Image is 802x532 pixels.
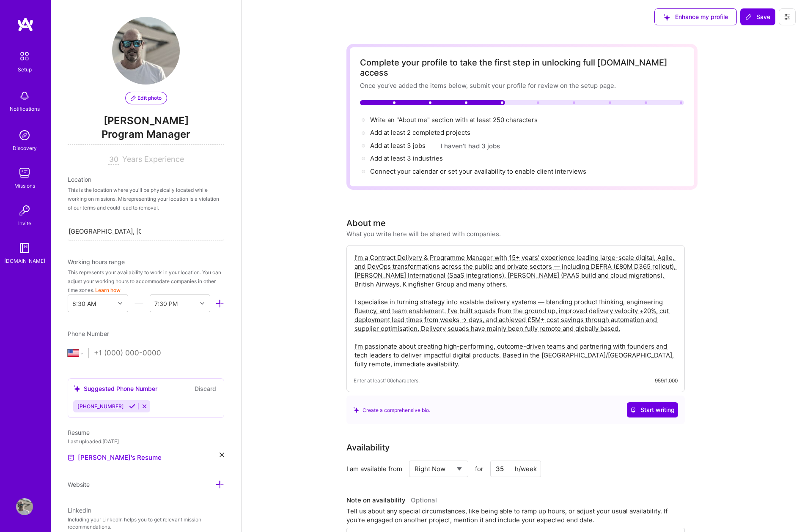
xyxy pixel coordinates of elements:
textarea: I’m a Contract Delivery & Programme Manager with 15+ years’ experience leading large-scale digita... [354,252,678,369]
img: User Avatar [112,17,180,85]
i: icon HorizontalInLineDivider [135,299,143,308]
span: Enter at least 100 characters. [354,376,420,385]
input: +1 (000) 000-0000 [94,341,224,366]
div: h/week [515,464,537,473]
button: I haven't had 3 jobs [441,142,500,150]
div: Once you’ve added the items below, submit your profile for review on the setup page. [360,81,684,90]
div: Invite [18,219,31,228]
button: Discard [192,384,219,393]
p: Including your LinkedIn helps you to get relevant mission recommendations. [68,516,224,531]
div: Complete your profile to take the first step in unlocking full [DOMAIN_NAME] access [360,57,684,78]
a: User Avatar [14,498,35,515]
span: Working hours range [68,258,125,265]
input: XX [108,155,119,165]
span: Years Experience [122,155,184,164]
span: Program Manager [68,127,224,145]
i: icon Chevron [118,301,122,306]
span: for [475,464,483,473]
img: discovery [16,127,33,144]
div: Create a comprehensive bio. [353,406,430,415]
button: Save [740,8,775,25]
span: Website [68,481,90,488]
i: icon Chevron [200,301,204,306]
div: I am available from [346,464,402,473]
div: Suggested Phone Number [73,384,157,393]
div: Location [68,175,224,184]
img: guide book [16,240,33,256]
span: [PERSON_NAME] [68,115,224,127]
img: User Avatar [16,498,33,515]
i: Accept [129,403,135,409]
div: This is the location where you'll be physically located while working on missions. Misrepresentin... [68,186,224,212]
div: Tell us about any special circumstances, like being able to ramp up hours, or adjust your usual a... [346,507,685,524]
span: Save [745,13,770,21]
div: Setup [18,65,32,74]
img: bell [16,87,33,104]
span: Start writing [630,406,675,414]
span: Resume [68,429,90,436]
div: [DOMAIN_NAME] [4,256,45,265]
span: Add at least 3 jobs [370,142,426,150]
button: Start writing [627,402,678,417]
i: icon CrystalBallWhite [630,407,636,413]
button: Learn how [95,286,121,295]
button: Edit photo [125,92,167,104]
span: Write an "About me" section with at least 250 characters [370,116,539,124]
i: icon Close [220,453,224,457]
div: Last uploaded: [DATE] [68,437,224,446]
div: This represents your availability to work in your location. You can adjust your working hours to ... [68,268,224,295]
div: 8:30 AM [72,299,96,308]
span: Optional [411,496,437,504]
div: Availability [346,441,390,454]
div: What you write here will be shared with companies. [346,229,501,238]
div: 959/1,000 [655,376,678,385]
span: Edit photo [131,94,162,102]
div: Discovery [13,144,37,153]
span: Connect your calendar or set your availability to enable client interviews [370,167,586,175]
span: Add at least 3 industries [370,154,443,162]
div: Missions [14,181,35,190]
img: Invite [16,202,33,219]
img: logo [17,17,34,32]
img: Resume [68,454,74,461]
span: [PHONE_NUMBER] [77,403,124,409]
div: Notifications [10,104,40,113]
i: icon SuggestedTeams [73,385,80,392]
a: [PERSON_NAME]'s Resume [68,453,162,463]
input: XX [490,461,541,477]
img: teamwork [16,164,33,181]
div: null [740,8,775,25]
i: icon SuggestedTeams [353,407,359,413]
div: 7:30 PM [154,299,178,308]
i: icon PencilPurple [131,95,136,101]
span: Add at least 2 completed projects [370,128,470,136]
div: About me [346,217,386,229]
div: Note on availability [346,494,437,507]
span: LinkedIn [68,507,91,514]
img: setup [16,47,33,65]
i: Reject [141,403,148,409]
span: Phone Number [68,330,109,337]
